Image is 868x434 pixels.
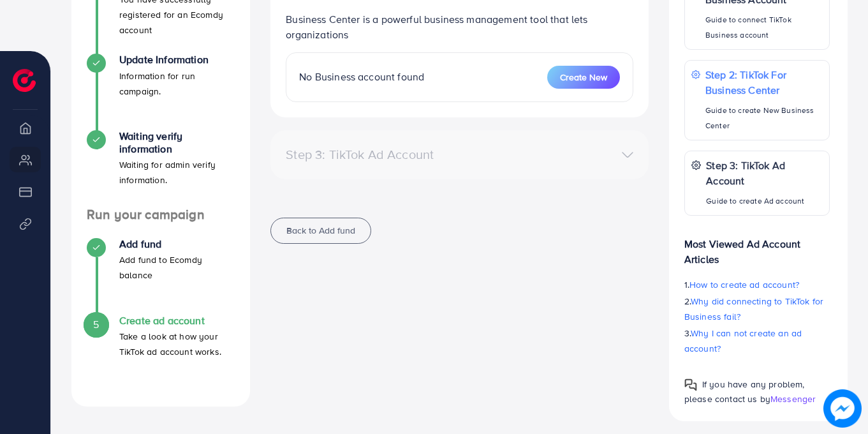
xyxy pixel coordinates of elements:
[119,315,235,327] h4: Create ad account
[299,70,424,84] span: No Business account found
[71,54,250,130] li: Update Information
[705,12,823,43] p: Guide to connect TikTok Business account
[706,158,823,188] p: Step 3: TikTok Ad Account
[71,130,250,207] li: Waiting verify information
[684,295,823,323] span: Why did connecting to TikTok for Business fail?
[119,252,235,283] p: Add fund to Ecomdy balance
[560,71,607,84] span: Create New
[270,218,371,244] button: Back to Add fund
[119,130,235,154] h4: Waiting verify information
[684,226,830,267] p: Most Viewed Ad Account Articles
[684,378,805,405] span: If you have any problem, please contact us by
[706,193,823,209] p: Guide to create Ad account
[770,393,816,405] span: Messenger
[705,103,823,133] p: Guide to create New Business Center
[71,238,250,315] li: Add fund
[684,294,830,324] p: 2.
[13,69,36,92] img: logo
[71,207,250,223] h4: Run your campaign
[119,54,235,66] h4: Update Information
[684,378,697,391] img: Popup guide
[286,11,633,42] p: Business Center is a powerful business management tool that lets organizations
[119,157,235,188] p: Waiting for admin verify information.
[705,67,823,98] p: Step 2: TikTok For Business Center
[93,317,99,332] span: 5
[684,277,830,292] p: 1.
[684,325,830,356] p: 3.
[547,66,620,89] button: Create New
[71,315,250,391] li: Create ad account
[825,391,860,426] img: image
[119,238,235,250] h4: Add fund
[286,224,355,237] span: Back to Add fund
[684,327,802,355] span: Why I can not create an ad account?
[689,278,799,291] span: How to create ad account?
[119,329,235,359] p: Take a look at how your TikTok ad account works.
[119,68,235,99] p: Information for run campaign.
